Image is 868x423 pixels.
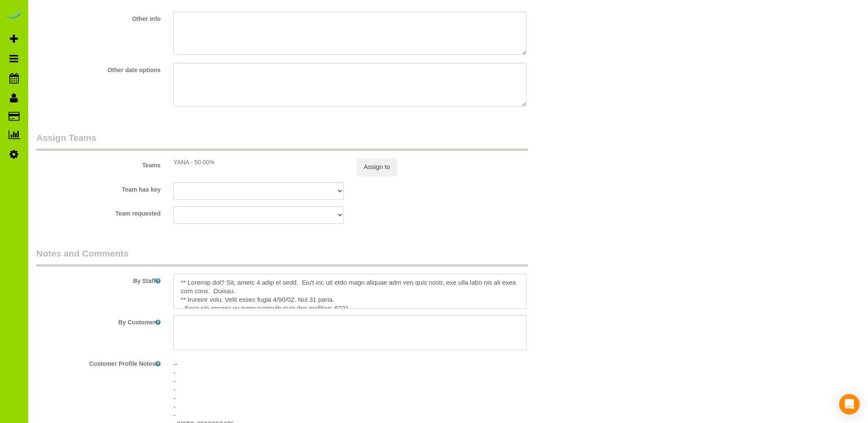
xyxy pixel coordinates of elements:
div: Open Intercom Messenger [839,394,859,414]
div: YANA - 50.00% [173,158,343,166]
label: Other date options [30,63,167,74]
img: Automaid Logo [5,9,22,20]
label: Customer Profile Notes [30,356,167,368]
label: By Staff [30,274,167,285]
legend: Notes and Comments [36,247,528,266]
label: Team has key [30,182,167,194]
label: Other info [30,12,167,23]
label: Teams [30,158,167,169]
legend: Assign Teams [36,131,528,151]
label: Team requested [30,206,167,218]
button: Assign to [357,158,397,176]
label: By Customer [30,315,167,327]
